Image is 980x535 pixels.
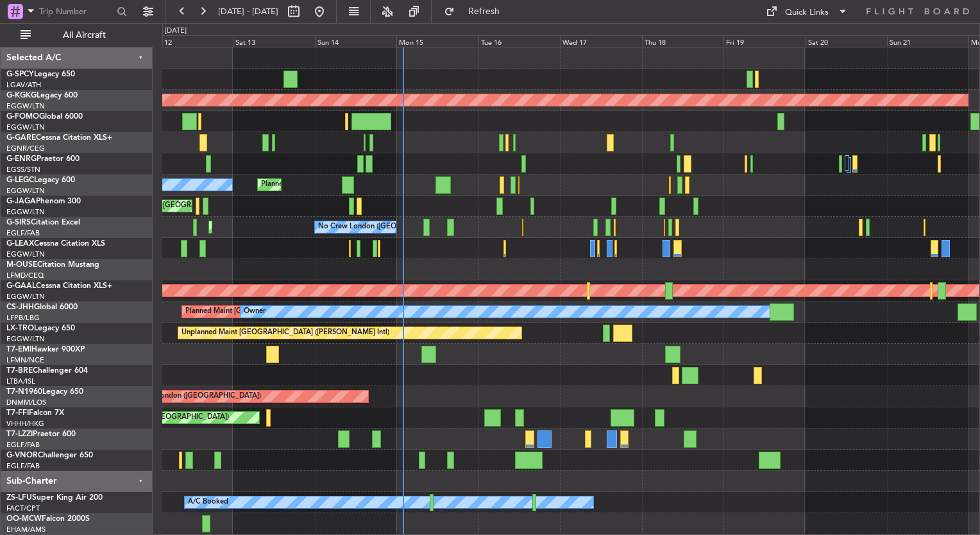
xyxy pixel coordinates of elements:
[6,515,42,523] span: OO-MCW
[6,240,34,248] span: G-LEAX
[14,25,139,46] button: All Aircraft
[6,219,80,226] a: G-SIRSCitation Excel
[6,113,83,121] a: G-FOMOGlobal 6000
[6,325,75,332] a: LX-TROLegacy 650
[6,398,46,407] a: DNMM/LOS
[785,6,829,19] div: Quick Links
[6,292,45,301] a: EGGW/LTN
[6,261,37,269] span: M-OUSE
[6,367,88,375] a: T7-BREChallenger 604
[438,1,515,22] button: Refresh
[887,35,968,47] div: Sun 21
[6,155,37,163] span: G-ENRG
[6,494,103,502] a: ZS-LFUSuper King Air 200
[233,35,314,47] div: Sat 13
[318,217,454,237] div: No Crew London ([GEOGRAPHIC_DATA])
[6,419,44,429] a: VHHH/HKG
[642,35,723,47] div: Thu 18
[261,175,463,194] div: Planned Maint [GEOGRAPHIC_DATA] ([GEOGRAPHIC_DATA])
[6,71,34,78] span: G-SPCY
[6,250,45,259] a: EGGW/LTN
[6,355,44,365] a: LFMN/NCE
[6,461,40,471] a: EGLF/FAB
[6,228,40,238] a: EGLF/FAB
[723,35,805,47] div: Fri 19
[6,494,32,502] span: ZS-LFU
[6,313,40,323] a: LFPB/LBG
[6,155,80,163] a: G-ENRGPraetor 600
[457,7,511,16] span: Refresh
[6,452,38,459] span: G-VNOR
[6,303,34,311] span: CS-JHH
[6,134,112,142] a: G-GARECessna Citation XLS+
[151,35,233,47] div: Fri 12
[560,35,641,47] div: Wed 17
[6,207,45,217] a: EGGW/LTN
[244,302,266,321] div: Owner
[6,388,42,396] span: T7-N1960
[6,409,29,417] span: T7-FFI
[6,198,81,205] a: G-JAGAPhenom 300
[6,113,39,121] span: G-FOMO
[6,282,112,290] a: G-GAALCessna Citation XLS+
[6,525,46,534] a: EHAM/AMS
[6,240,105,248] a: G-LEAXCessna Citation XLS
[6,134,36,142] span: G-GARE
[33,31,135,40] span: All Aircraft
[6,430,76,438] a: T7-LZZIPraetor 600
[6,377,35,386] a: LTBA/ISL
[6,71,75,78] a: G-SPCYLegacy 650
[6,409,64,417] a: T7-FFIFalcon 7X
[185,302,387,321] div: Planned Maint [GEOGRAPHIC_DATA] ([GEOGRAPHIC_DATA])
[6,261,99,269] a: M-OUSECitation Mustang
[6,515,90,523] a: OO-MCWFalcon 2000S
[6,271,44,280] a: LFMD/CEQ
[6,219,31,226] span: G-SIRS
[6,123,45,132] a: EGGW/LTN
[6,101,45,111] a: EGGW/LTN
[6,325,34,332] span: LX-TRO
[117,387,261,406] div: AOG Maint London ([GEOGRAPHIC_DATA])
[396,35,478,47] div: Mon 15
[315,35,396,47] div: Sun 14
[6,144,45,153] a: EGNR/CEG
[6,367,33,375] span: T7-BRE
[806,35,887,47] div: Sat 20
[6,440,40,450] a: EGLF/FAB
[165,26,187,37] div: [DATE]
[6,282,36,290] span: G-GAAL
[478,35,560,47] div: Tue 16
[6,334,45,344] a: EGGW/LTN
[188,493,228,512] div: A/C Booked
[6,186,45,196] a: EGGW/LTN
[6,452,93,459] a: G-VNORChallenger 650
[182,323,389,343] div: Unplanned Maint [GEOGRAPHIC_DATA] ([PERSON_NAME] Intl)
[6,176,75,184] a: G-LEGCLegacy 600
[6,346,85,353] a: T7-EMIHawker 900XP
[6,92,37,99] span: G-KGKG
[6,346,31,353] span: T7-EMI
[39,2,113,21] input: Trip Number
[6,303,78,311] a: CS-JHHGlobal 6000
[6,92,78,99] a: G-KGKGLegacy 600
[6,165,40,174] a: EGSS/STN
[6,430,33,438] span: T7-LZZI
[6,388,83,396] a: T7-N1960Legacy 650
[6,198,36,205] span: G-JAGA
[218,6,278,17] span: [DATE] - [DATE]
[759,1,854,22] button: Quick Links
[6,80,41,90] a: LGAV/ATH
[6,176,34,184] span: G-LEGC
[6,504,40,513] a: FACT/CPT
